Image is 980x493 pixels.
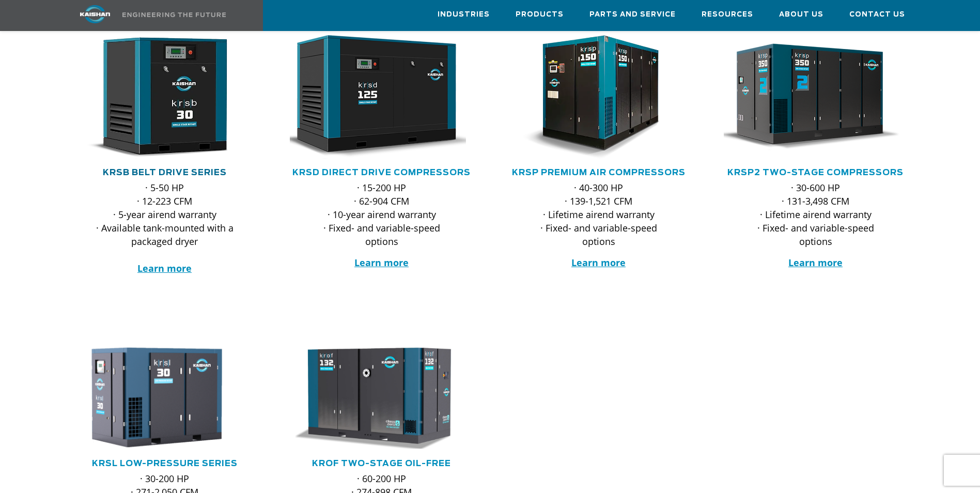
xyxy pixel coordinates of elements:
div: krsd125 [290,35,474,159]
span: Parts and Service [589,9,676,21]
a: Products [516,1,564,28]
span: Contact Us [849,9,905,21]
span: Industries [438,9,490,21]
p: · 5-50 HP · 12-223 CFM · 5-year airend warranty · Available tank-mounted with a packaged dryer [94,181,236,275]
a: Industries [438,1,490,28]
img: krsl30 [65,345,249,450]
span: About Us [779,9,823,21]
img: krsd125 [282,35,466,159]
div: krsb30 [73,35,257,159]
a: Learn more [137,262,192,274]
a: Contact Us [849,1,905,28]
a: Resources [702,1,753,28]
a: Parts and Service [589,1,676,28]
img: kaishan logo [56,5,134,23]
div: krsp350 [724,35,908,159]
a: KRSP Premium Air Compressors [512,168,686,177]
div: krsl30 [73,345,257,450]
div: krof132 [290,345,474,450]
span: Resources [702,9,753,21]
img: krof132 [282,345,466,450]
a: Learn more [354,256,409,269]
a: KRSL Low-Pressure Series [92,459,238,468]
img: krsp150 [499,35,683,159]
a: Learn more [571,256,626,269]
a: KRSP2 Two-Stage Compressors [727,168,904,177]
a: KRSB Belt Drive Series [103,168,227,177]
div: krsp150 [507,35,691,159]
p: · 30-600 HP · 131-3,498 CFM · Lifetime airend warranty · Fixed- and variable-speed options [744,181,887,248]
p: · 40-300 HP · 139-1,521 CFM · Lifetime airend warranty · Fixed- and variable-speed options [527,181,670,248]
img: krsb30 [65,35,249,159]
p: · 15-200 HP · 62-904 CFM · 10-year airend warranty · Fixed- and variable-speed options [310,181,453,248]
a: About Us [779,1,823,28]
span: Products [516,9,564,21]
a: KRSD Direct Drive Compressors [292,168,471,177]
img: Engineering the future [122,12,226,17]
img: krsp350 [716,35,900,159]
a: KROF TWO-STAGE OIL-FREE [312,459,451,468]
a: Learn more [788,256,843,269]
